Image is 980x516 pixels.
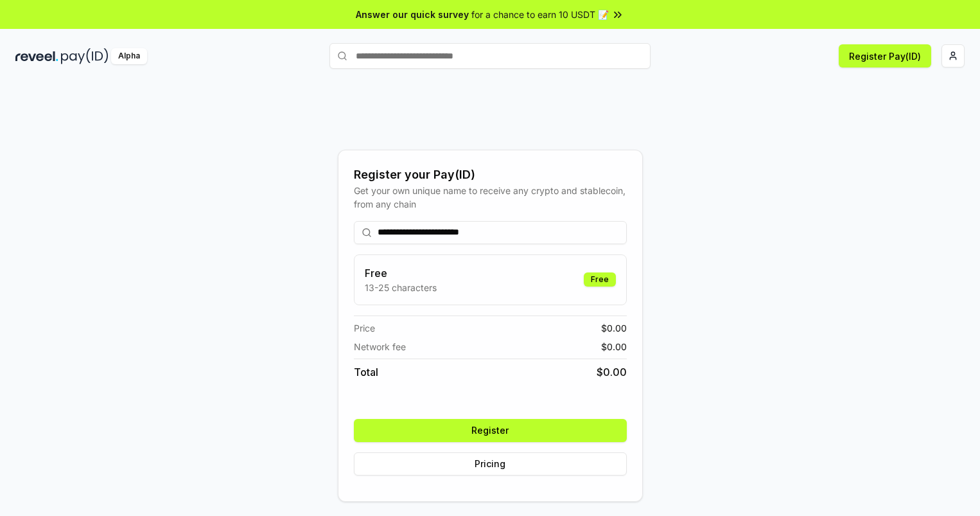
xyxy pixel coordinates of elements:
[61,48,109,64] img: pay_id
[354,452,627,476] button: Pricing
[354,340,406,353] span: Network fee
[15,48,58,64] img: reveel_dark
[111,48,147,64] div: Alpha
[354,184,627,211] div: Get your own unique name to receive any crypto and stablecoin, from any chain
[601,321,627,335] span: $ 0.00
[354,419,627,442] button: Register
[356,8,469,21] span: Answer our quick survey
[601,340,627,353] span: $ 0.00
[471,8,609,21] span: for a chance to earn 10 USDT 📝
[597,364,627,380] span: $ 0.00
[354,321,375,335] span: Price
[584,272,616,287] div: Free
[365,281,437,294] p: 13-25 characters
[354,364,378,380] span: Total
[365,265,437,281] h3: Free
[839,44,931,67] button: Register Pay(ID)
[354,166,627,184] div: Register your Pay(ID)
